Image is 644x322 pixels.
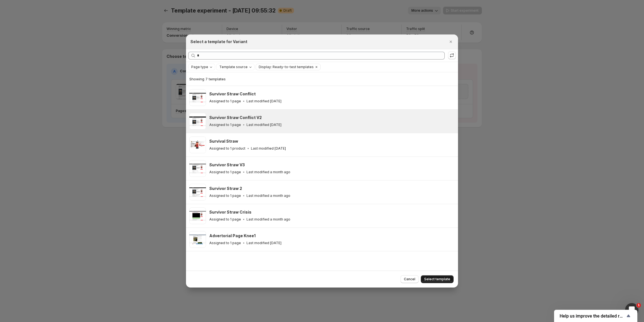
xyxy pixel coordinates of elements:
p: Last modified [DATE] [246,123,281,127]
button: Clear [314,64,319,70]
p: Assigned to 1 product [209,146,245,151]
p: Assigned to 1 page [209,194,241,198]
p: Last modified a month ago [246,170,290,174]
p: Last modified a month ago [246,217,290,222]
h3: Survivor Straw Conflict V2 [209,115,262,120]
span: Template source [219,65,248,69]
p: Assigned to 1 page [209,123,241,127]
button: Display: Ready-to-test templates [256,64,314,70]
span: 1 [637,303,641,308]
span: Display: Ready-to-test templates [259,65,314,69]
p: Assigned to 1 page [209,170,241,174]
span: Showing 7 templates [189,77,226,81]
p: Last modified [DATE] [251,146,286,151]
p: Assigned to 1 page [209,241,241,245]
span: Page type [191,65,208,69]
button: Template source [217,64,254,70]
h3: Survivor Straw 2 [209,186,242,191]
p: Last modified [DATE] [246,241,281,245]
p: Assigned to 1 page [209,99,241,103]
p: Assigned to 1 page [209,217,241,222]
h3: Survivor Straw Crisis [209,209,251,215]
p: Last modified [DATE] [246,99,281,103]
span: Cancel [404,277,415,281]
h2: Select a template for Variant [190,39,247,44]
h3: Survivor Straw Conflict [209,91,256,97]
p: Last modified a month ago [246,194,290,198]
button: Close [447,38,455,46]
button: Cancel [401,275,419,283]
h3: Survivor Straw V3 [209,162,245,168]
button: Show survey - Help us improve the detailed report for A/B campaigns [560,313,632,319]
iframe: Intercom live chat [625,303,638,316]
h3: Survival Straw [209,138,238,144]
span: Select template [424,277,450,281]
button: Select template [421,275,454,283]
span: Help us improve the detailed report for A/B campaigns [560,313,625,319]
h3: Advertorial Page Knee1 [209,233,256,239]
button: Page type [188,64,215,70]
